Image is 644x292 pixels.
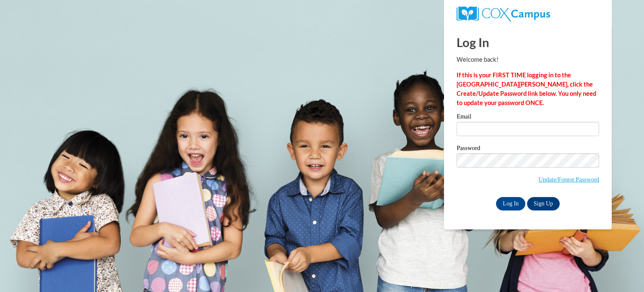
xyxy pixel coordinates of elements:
[457,55,599,64] p: Welcome back!
[457,6,550,21] img: COX Campus
[457,71,596,106] strong: If this is your FIRST TIME logging in to the [GEOGRAPHIC_DATA][PERSON_NAME], click the Create/Upd...
[457,10,550,17] a: COX Campus
[538,176,599,183] a: Update/Forgot Password
[496,197,525,210] input: Log In
[457,145,599,153] label: Password
[527,197,560,210] a: Sign Up
[457,34,599,51] h1: Log In
[457,113,599,122] label: Email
